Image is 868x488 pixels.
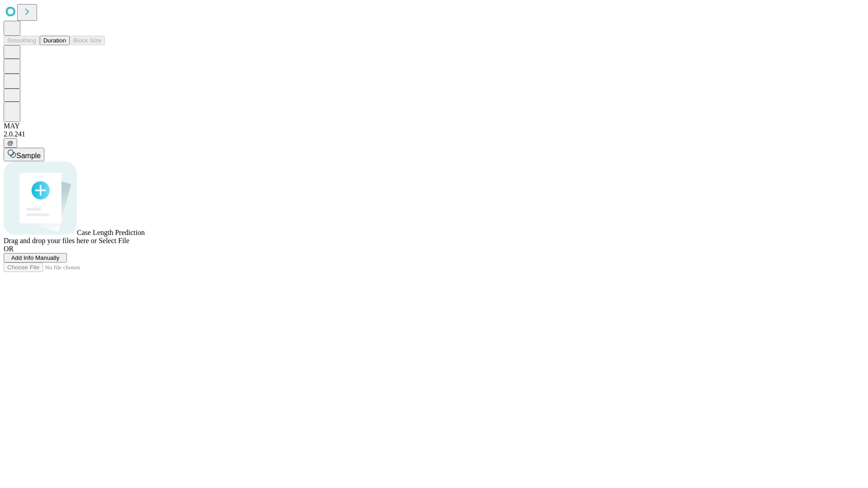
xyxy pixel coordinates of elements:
[4,237,97,244] span: Drag and drop your files here or
[4,138,17,148] button: @
[99,237,129,244] span: Select File
[4,245,14,253] span: OR
[4,148,44,161] button: Sample
[11,254,60,261] span: Add Info Manually
[4,36,40,45] button: Smoothing
[4,130,864,138] div: 2.0.241
[40,36,70,45] button: Duration
[7,140,14,146] span: @
[4,122,864,130] div: MAY
[16,152,41,160] span: Sample
[70,36,105,45] button: Block Size
[77,229,145,236] span: Case Length Prediction
[4,253,67,263] button: Add Info Manually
